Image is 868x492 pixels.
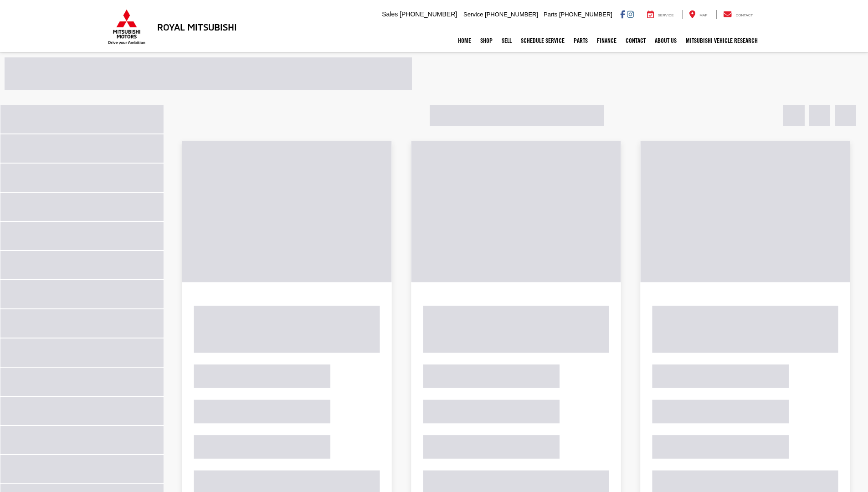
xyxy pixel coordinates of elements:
a: Map [682,10,714,19]
a: Home [453,29,476,52]
a: Finance [592,29,621,52]
span: Contact [735,13,753,17]
img: Mitsubishi [106,9,147,45]
a: Sell [497,29,516,52]
a: Contact [716,10,760,19]
a: Instagram: Click to visit our Instagram page [627,10,634,18]
a: Mitsubishi Vehicle Research [681,29,762,52]
span: Sales [382,10,398,18]
span: Service [658,13,674,17]
span: [PHONE_NUMBER] [400,10,457,18]
a: Facebook: Click to visit our Facebook page [620,10,625,18]
span: Parts [544,11,557,18]
a: About Us [650,29,681,52]
a: Contact [621,29,650,52]
span: Map [699,13,707,17]
a: Parts: Opens in a new tab [569,29,592,52]
h3: Royal Mitsubishi [157,22,237,32]
span: Service [463,11,483,18]
span: [PHONE_NUMBER] [485,11,538,18]
span: [PHONE_NUMBER] [559,11,612,18]
a: Service [640,10,681,19]
a: Shop [476,29,497,52]
a: Schedule Service: Opens in a new tab [516,29,569,52]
